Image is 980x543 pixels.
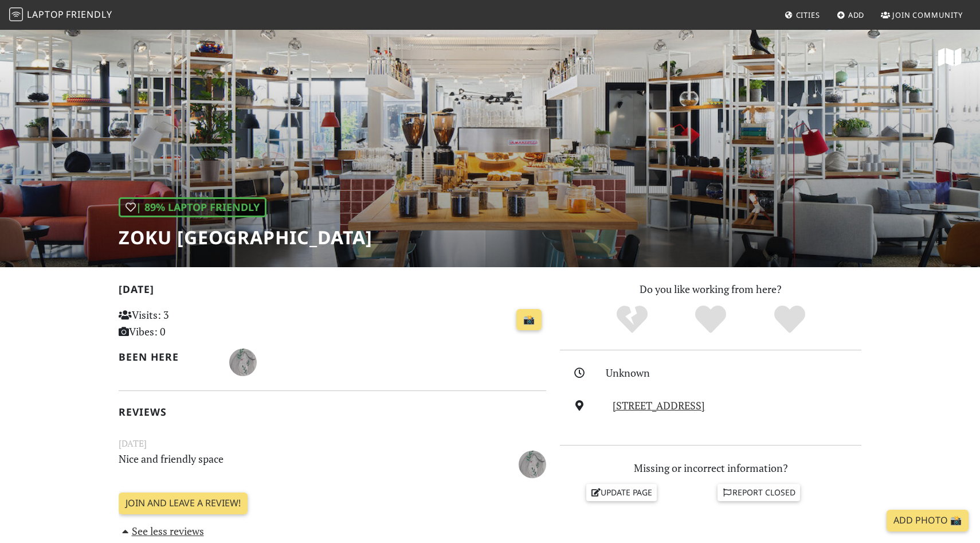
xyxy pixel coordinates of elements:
div: | 89% Laptop Friendly [119,197,266,217]
a: Join Community [876,5,967,25]
a: Cities [780,5,825,25]
div: No [593,304,672,335]
a: Join and leave a review! [119,493,248,514]
div: Definitely! [750,304,829,335]
h2: [DATE] [119,283,546,300]
a: Update page [586,484,657,501]
span: Petia Zasheva [229,354,257,368]
span: Friendly [66,8,112,21]
img: LaptopFriendly [9,7,23,21]
h2: Been here [119,351,215,363]
p: Nice and friendly space [112,451,480,476]
span: Add [848,10,865,20]
p: Missing or incorrect information? [560,460,861,476]
small: [DATE] [112,436,553,451]
a: [STREET_ADDRESS] [613,399,705,412]
a: Add Photo 📸 [887,510,969,532]
a: See less reviews [119,524,204,538]
a: 📸 [516,309,542,331]
img: 6714-petia.jpg [229,349,257,376]
span: Join Community [892,10,963,20]
span: Cities [796,10,820,20]
h1: Zoku [GEOGRAPHIC_DATA] [119,226,373,248]
a: Add [832,5,869,25]
div: Yes [671,304,750,335]
img: 6714-petia.jpg [519,451,546,478]
a: Report closed [718,484,800,501]
h2: Reviews [119,406,546,418]
a: LaptopFriendly LaptopFriendly [9,5,112,25]
span: Laptop [27,8,64,21]
span: Petia Zasheva [519,456,546,470]
div: Unknown [606,365,868,381]
p: Visits: 3 Vibes: 0 [119,307,252,340]
p: Do you like working from here? [560,281,861,298]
